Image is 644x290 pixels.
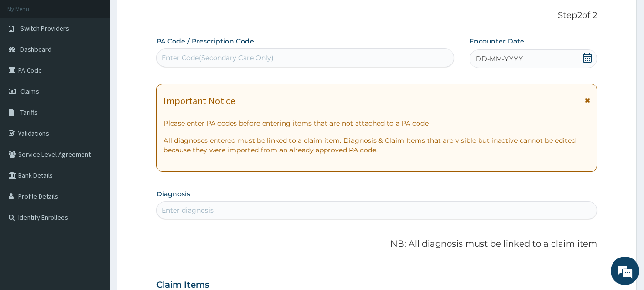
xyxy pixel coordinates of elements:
span: Switch Providers [20,24,69,32]
div: Chat with us now [50,54,160,66]
label: Diagnosis [156,189,190,199]
img: d_794563401_company_1708531726252_794563401 [18,48,39,72]
p: Please enter PA codes before entering items that are not attached to a PA code [164,118,591,128]
p: NB: All diagnosis must be linked to a claim item [156,238,598,250]
label: Encounter Date [470,36,524,46]
p: All diagnoses entered must be linked to a claim item. Diagnosis & Claim Items that are visible bu... [164,136,591,155]
div: Minimize live chat window [156,5,179,28]
span: Dashboard [20,45,51,54]
div: Enter diagnosis [162,205,214,215]
span: Claims [20,87,39,96]
span: Tariffs [20,108,38,117]
h1: Important Notice [164,96,235,106]
span: We're online! [55,85,132,182]
textarea: Type your message and hit 'Enter' [5,191,182,224]
label: PA Code / Prescription Code [156,36,254,46]
div: Enter Code(Secondary Care Only) [162,53,274,63]
span: DD-MM-YYYY [476,54,523,64]
p: Step 2 of 2 [156,11,598,21]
